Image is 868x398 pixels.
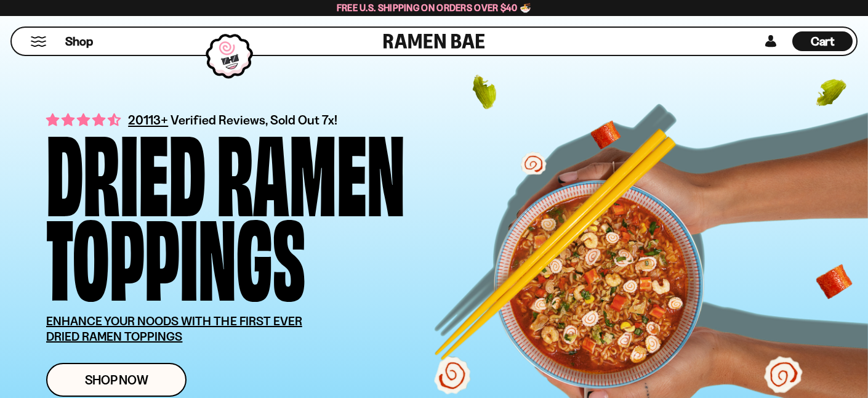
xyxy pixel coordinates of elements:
[46,126,206,211] div: Dried
[217,126,405,211] div: Ramen
[46,211,305,295] div: Toppings
[65,33,93,50] span: Shop
[30,36,47,47] button: Mobile Menu Trigger
[46,314,302,344] u: ENHANCE YOUR NOODS WITH THE FIRST EVER DRIED RAMEN TOPPINGS
[337,2,532,14] span: Free U.S. Shipping on Orders over $40 🍜
[85,373,148,386] span: Shop Now
[65,31,93,51] a: Shop
[46,363,187,397] a: Shop Now
[811,34,835,49] span: Cart
[792,28,853,55] a: Cart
